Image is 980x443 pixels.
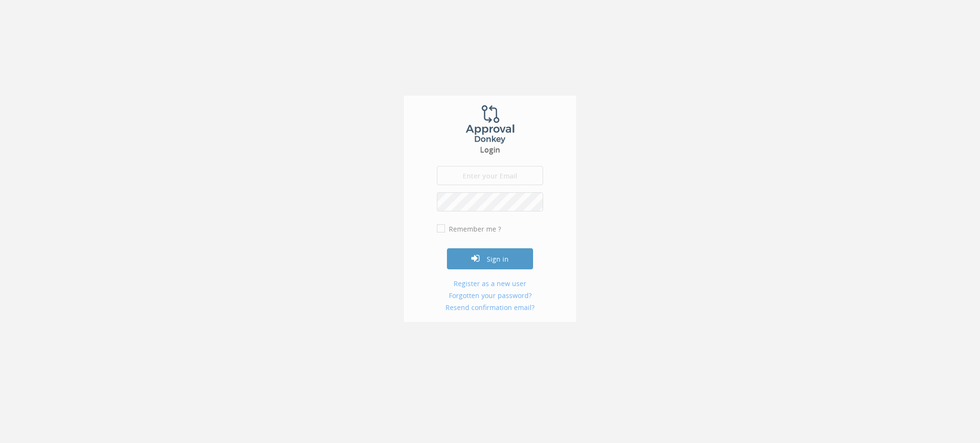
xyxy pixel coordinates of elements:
a: Forgotten your password? [437,293,543,303]
button: Sign in [447,251,533,272]
h3: Login [404,148,576,157]
img: logo.png [454,108,526,146]
label: Remember me ? [446,227,501,236]
a: Register as a new user [437,281,543,291]
input: Enter your Email [437,168,543,188]
a: Resend confirmation email? [437,305,543,315]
